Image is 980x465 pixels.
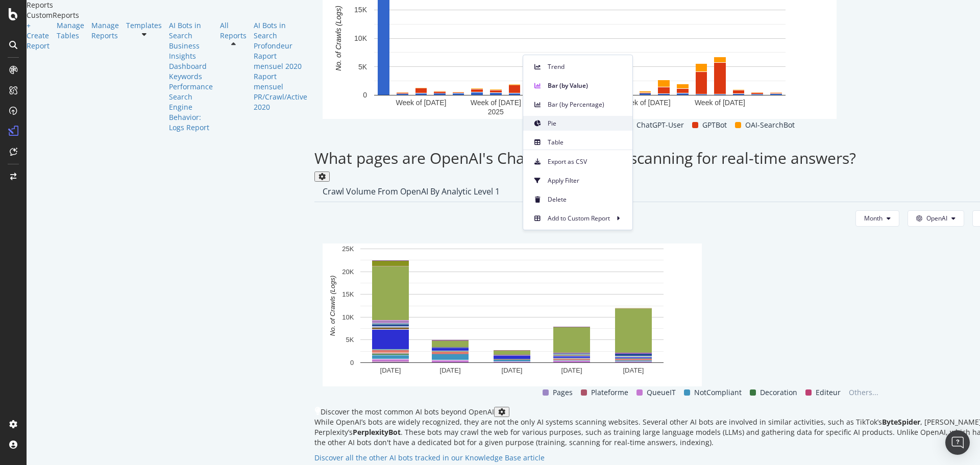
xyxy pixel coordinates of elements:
[57,20,84,41] a: Manage Tables
[926,214,947,223] span: OpenAI
[342,313,354,321] text: 10K
[548,62,624,71] span: Trend
[636,119,684,131] span: ChatGPT-User
[647,386,676,399] span: QueueIT
[882,417,920,427] strong: ByteSpider
[354,34,367,42] text: 10K
[358,62,367,70] text: 5K
[695,99,745,107] text: Week of [DATE]
[254,20,307,41] a: AI Bots in Search
[548,195,624,204] span: Delete
[321,407,494,417] div: Discover the most common AI bots beyond OpenAI
[363,91,367,99] text: 0
[220,20,247,41] a: All Reports
[314,453,545,462] a: Discover all the other AI bots tracked in our Knowledge Base article
[334,6,342,71] text: No. of Crawls (Logs)
[864,214,883,223] span: Month
[471,99,521,107] text: Week of [DATE]
[354,6,367,14] text: 15K
[548,214,610,223] span: Add to Custom Report
[342,290,354,298] text: 15K
[845,386,883,399] span: Others...
[623,366,644,374] text: [DATE]
[548,81,624,90] span: Bar (by Value)
[323,243,702,386] svg: A chart.
[498,408,505,415] div: gear
[816,386,841,399] span: Editeur
[254,41,307,51] a: Profondeur
[350,359,354,366] text: 0
[342,245,354,253] text: 25K
[488,108,504,116] text: 2025
[702,119,727,131] span: GPTBot
[620,99,671,107] text: Week of [DATE]
[329,275,336,335] text: No. of Crawls (Logs)
[548,100,624,109] span: Bar (by Percentage)
[548,157,624,166] span: Export as CSV
[548,119,624,128] span: Pie
[745,119,795,131] span: OAI-SearchBot
[440,366,461,374] text: [DATE]
[855,210,899,227] button: Month
[27,10,314,20] div: CustomReports
[591,386,628,399] span: Plateforme
[169,71,213,92] a: Keywords Performance
[548,138,624,147] span: Table
[323,186,500,197] div: Crawl Volume from OpenAI by analytic Level 1
[169,41,213,71] a: Business Insights Dashboard
[169,20,213,41] a: AI Bots in Search
[380,366,401,374] text: [DATE]
[548,176,624,185] span: Apply Filter
[353,427,401,437] strong: PerplexityBot
[254,51,307,71] a: Raport mensuel 2020
[91,20,119,41] a: Manage Reports
[694,386,742,399] span: NotCompliant
[502,366,523,374] text: [DATE]
[945,430,970,455] div: Open Intercom Messenger
[908,210,964,227] button: OpenAI
[561,366,582,374] text: [DATE]
[254,71,307,112] a: Raport mensuel PR/Crawl/Active 2020
[553,386,573,399] span: Pages
[169,92,213,133] a: Search Engine Behavior: Logs Report
[396,99,446,107] text: Week of [DATE]
[346,336,354,344] text: 5K
[27,20,50,51] a: + Create Report
[760,386,797,399] span: Decoration
[342,267,354,275] text: 20K
[318,173,326,180] div: gear
[126,20,162,31] a: Templates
